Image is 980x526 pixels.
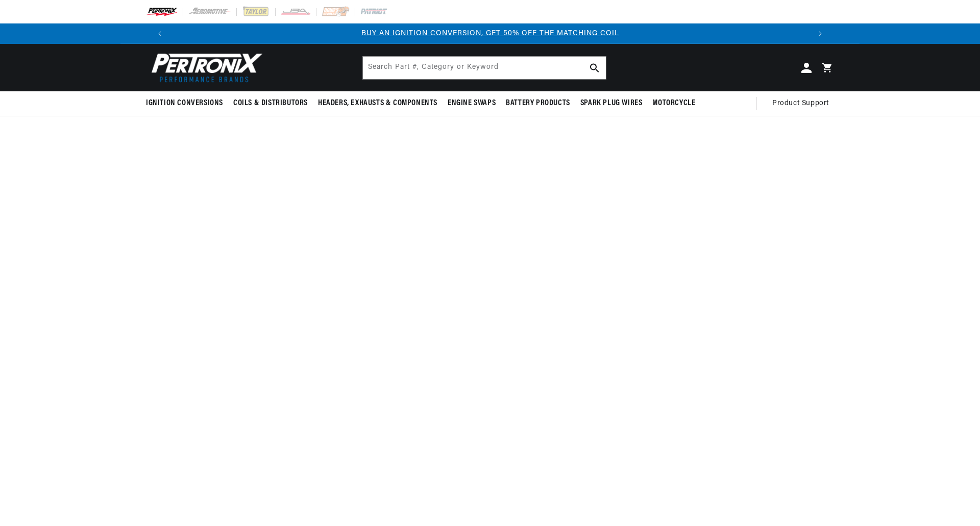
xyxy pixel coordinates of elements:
[501,91,575,115] summary: Battery Products
[443,91,501,115] summary: Engine Swaps
[150,23,170,44] button: Translation missing: en.sections.announcements.previous_announcement
[506,98,570,109] span: Battery Products
[120,23,860,44] slideshow-component: Translation missing: en.sections.announcements.announcement_bar
[361,30,619,37] a: BUY AN IGNITION CONVERSION, GET 50% OFF THE MATCHING COIL
[647,91,700,115] summary: Motorcycle
[652,98,695,109] span: Motorcycle
[575,91,648,115] summary: Spark Plug Wires
[233,98,308,109] span: Coils & Distributors
[810,23,830,44] button: Translation missing: en.sections.announcements.next_announcement
[580,98,643,109] span: Spark Plug Wires
[170,28,810,39] div: Announcement
[228,91,313,115] summary: Coils & Distributors
[318,98,437,109] span: Headers, Exhausts & Components
[146,98,223,109] span: Ignition Conversions
[363,57,606,79] input: Search Part #, Category or Keyword
[772,98,829,109] span: Product Support
[583,57,606,79] button: Search Part #, Category or Keyword
[772,91,834,116] summary: Product Support
[313,91,443,115] summary: Headers, Exhausts & Components
[146,91,228,115] summary: Ignition Conversions
[170,28,810,39] div: 1 of 3
[146,50,263,85] img: Pertronix
[448,98,496,109] span: Engine Swaps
